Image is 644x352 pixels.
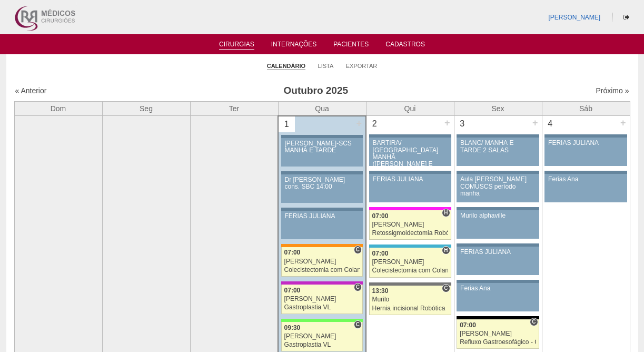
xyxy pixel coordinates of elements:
[281,319,363,322] div: Key: Brasil
[190,101,278,116] th: Ter
[372,221,448,228] div: [PERSON_NAME]
[460,249,536,256] div: FERIAS JULIANA
[530,318,538,326] span: Consultório
[457,210,539,239] a: Murilo alphaville
[281,174,363,203] a: Dr [PERSON_NAME] cons. SBC 14:00
[281,208,363,211] div: Key: Aviso
[369,207,451,210] div: Key: Pro Matre
[219,41,254,50] a: Cirurgias
[372,296,448,303] div: Murilo
[457,171,539,174] div: Key: Aviso
[457,207,539,210] div: Key: Aviso
[284,287,301,294] span: 07:00
[372,267,448,274] div: Colecistectomia com Colangiografia VL
[623,14,629,21] i: Sair
[281,285,363,314] a: C 07:00 [PERSON_NAME] Gastroplastia VL
[372,287,389,295] span: 13:30
[442,246,450,255] span: Hospital
[372,230,448,237] div: Retossigmoidectomia Robótica
[372,212,389,220] span: 07:00
[442,284,450,292] span: Consultório
[284,333,360,340] div: [PERSON_NAME]
[333,41,369,51] a: Pacientes
[457,283,539,311] a: Ferias Ana
[542,116,559,132] div: 4
[354,116,363,130] div: +
[281,281,363,285] div: Key: Maria Braido
[542,101,630,116] th: Sáb
[346,62,378,70] a: Exportar
[267,62,305,70] a: Calendário
[279,116,295,132] div: 1
[354,246,362,254] span: Consultório
[457,174,539,202] a: Aula [PERSON_NAME] COMUSCS período manha
[454,116,471,132] div: 3
[281,244,363,247] div: Key: São Luiz - SCS
[531,116,540,130] div: +
[457,280,539,283] div: Key: Aviso
[457,138,539,166] a: BLANC/ MANHÃ E TARDE 2 SALAS
[548,14,600,21] a: [PERSON_NAME]
[285,177,360,190] div: Dr [PERSON_NAME] cons. SBC 14:00
[284,304,360,311] div: Gastroplastia VL
[14,101,102,116] th: Dom
[369,286,451,315] a: C 13:30 Murilo Hernia incisional Robótica
[544,171,627,174] div: Key: Aviso
[369,138,451,166] a: BARTIRA/ [GEOGRAPHIC_DATA] MANHÃ ([PERSON_NAME] E ANA)/ SANTA JOANA -TARDE
[354,283,362,291] span: Consultório
[548,140,623,146] div: FERIAS JULIANA
[373,140,448,181] div: BARTIRA/ [GEOGRAPHIC_DATA] MANHÃ ([PERSON_NAME] E ANA)/ SANTA JOANA -TARDE
[442,209,450,217] span: Hospital
[369,134,451,138] div: Key: Aviso
[460,285,536,292] div: Ferias Ana
[284,324,301,331] span: 09:30
[373,176,448,183] div: FERIAS JULIANA
[369,210,451,240] a: H 07:00 [PERSON_NAME] Retossigmoidectomia Robótica
[544,138,627,166] a: FERIAS JULIANA
[457,247,539,275] a: FERIAS JULIANA
[284,296,360,302] div: [PERSON_NAME]
[369,174,451,202] a: FERIAS JULIANA
[284,249,301,256] span: 07:00
[457,319,539,349] a: C 07:00 [PERSON_NAME] Refluxo Gastroesofágico - Cirurgia VL
[15,86,47,95] a: « Anterior
[457,243,539,247] div: Key: Aviso
[285,140,360,154] div: [PERSON_NAME]-SCS MANHÃ E TARDE
[460,330,536,337] div: [PERSON_NAME]
[354,320,362,329] span: Consultório
[285,213,360,220] div: FERIAS JULIANA
[271,41,317,51] a: Internações
[544,174,627,202] a: Ferias Ana
[284,258,360,265] div: [PERSON_NAME]
[460,212,536,219] div: Murilo alphaville
[318,62,334,70] a: Lista
[102,101,190,116] th: Seg
[284,267,360,273] div: Colecistectomia com Colangiografia VL
[281,135,363,138] div: Key: Aviso
[372,259,448,266] div: [PERSON_NAME]
[366,116,383,132] div: 2
[385,41,425,51] a: Cadastros
[281,211,363,239] a: FERIAS JULIANA
[369,171,451,174] div: Key: Aviso
[281,247,363,277] a: C 07:00 [PERSON_NAME] Colecistectomia com Colangiografia VL
[281,171,363,174] div: Key: Aviso
[369,248,451,277] a: H 07:00 [PERSON_NAME] Colecistectomia com Colangiografia VL
[281,138,363,167] a: [PERSON_NAME]-SCS MANHÃ E TARDE
[460,176,536,197] div: Aula [PERSON_NAME] COMUSCS período manha
[284,341,360,348] div: Gastroplastia VL
[443,116,452,130] div: +
[454,101,542,116] th: Sex
[457,316,539,319] div: Key: Blanc
[369,282,451,286] div: Key: Santa Catarina
[278,101,366,116] th: Qua
[281,322,363,351] a: C 09:30 [PERSON_NAME] Gastroplastia VL
[596,86,629,95] a: Próximo »
[457,134,539,138] div: Key: Aviso
[460,339,536,346] div: Refluxo Gastroesofágico - Cirurgia VL
[162,83,469,99] h3: Outubro 2025
[366,101,454,116] th: Qui
[544,134,627,138] div: Key: Aviso
[619,116,628,130] div: +
[369,245,451,248] div: Key: Neomater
